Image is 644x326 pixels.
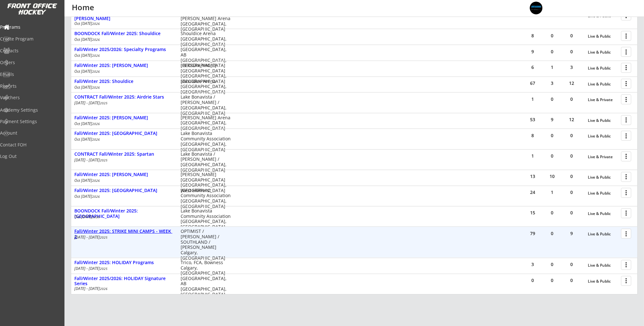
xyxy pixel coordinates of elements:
[74,31,174,36] div: BOONDOCK Fall/Winter 2025: Shouldice
[543,133,562,138] div: 0
[543,117,562,122] div: 9
[588,191,618,196] div: Live & Public
[181,94,231,116] div: Lake Bonavista / [PERSON_NAME] / [GEOGRAPHIC_DATA], [GEOGRAPHIC_DATA]
[562,231,581,236] div: 9
[523,81,542,85] div: 67
[621,260,631,270] button: more_vert
[74,63,174,68] div: Fall/Winter 2025: [PERSON_NAME]
[181,47,231,68] div: [GEOGRAPHIC_DATA], AB [GEOGRAPHIC_DATA], [GEOGRAPHIC_DATA]
[74,179,172,182] div: Oct [DATE]
[181,31,231,47] div: Shouldice Arena [GEOGRAPHIC_DATA], [GEOGRAPHIC_DATA]
[562,49,581,54] div: 0
[523,190,542,195] div: 24
[588,232,618,236] div: Live & Public
[74,137,172,141] div: Oct [DATE]
[588,34,618,39] div: Live & Public
[74,260,174,265] div: Fall/Winter 2025: HOLIDAY Programs
[74,54,172,57] div: Oct [DATE]
[74,276,174,287] div: Fall/Winter 2025/2026: HOLIDAY Signature Series
[562,154,581,158] div: 0
[523,231,542,236] div: 79
[92,194,100,199] em: 2026
[562,211,581,215] div: 0
[181,79,231,95] div: Shouldice Arena [GEOGRAPHIC_DATA], [GEOGRAPHIC_DATA]
[588,134,618,138] div: Live & Public
[74,215,172,219] div: Oct [DATE]
[621,94,631,104] button: more_vert
[181,63,231,84] div: [PERSON_NAME][GEOGRAPHIC_DATA] [GEOGRAPHIC_DATA], [GEOGRAPHIC_DATA]
[588,118,618,123] div: Live & Public
[181,276,231,297] div: [GEOGRAPHIC_DATA], AB [GEOGRAPHIC_DATA], [GEOGRAPHIC_DATA]
[543,65,562,70] div: 1
[74,158,172,162] div: [DATE] - [DATE]
[562,33,581,38] div: 0
[181,11,231,32] div: Father [PERSON_NAME] Arena [GEOGRAPHIC_DATA], [GEOGRAPHIC_DATA]
[181,152,231,173] div: Lake Bonavista / [PERSON_NAME] / [GEOGRAPHIC_DATA], [GEOGRAPHIC_DATA]
[523,133,542,138] div: 8
[621,172,631,182] button: more_vert
[74,115,174,121] div: Fall/Winter 2025: [PERSON_NAME]
[621,276,631,286] button: more_vert
[181,131,231,152] div: Lake Bonavista Community Association [GEOGRAPHIC_DATA], [GEOGRAPHIC_DATA]
[74,287,172,291] div: [DATE] - [DATE]
[523,262,542,267] div: 3
[92,53,100,58] em: 2026
[562,117,581,122] div: 12
[621,79,631,89] button: more_vert
[588,155,618,159] div: Live & Private
[621,31,631,41] button: more_vert
[92,215,100,219] em: 2026
[181,208,231,230] div: Lake Bonavista Community Association [GEOGRAPHIC_DATA], [GEOGRAPHIC_DATA]
[543,262,562,267] div: 0
[588,263,618,268] div: Live & Public
[100,286,108,291] em: 2026
[523,278,542,283] div: 0
[74,101,172,105] div: [DATE] - [DATE]
[74,188,174,193] div: Fall/Winter 2025: [GEOGRAPHIC_DATA]
[588,82,618,86] div: Live & Public
[74,235,172,239] div: [DATE] - [DATE]
[621,208,631,218] button: more_vert
[74,131,174,136] div: Fall/Winter 2025: [GEOGRAPHIC_DATA]
[543,49,562,54] div: 0
[523,49,542,54] div: 9
[588,66,618,70] div: Live & Public
[92,85,100,90] em: 2026
[562,174,581,179] div: 0
[523,33,542,38] div: 8
[181,115,231,131] div: [PERSON_NAME] Arena [GEOGRAPHIC_DATA], [GEOGRAPHIC_DATA]
[562,190,581,195] div: 0
[543,174,562,179] div: 10
[543,154,562,158] div: 0
[543,33,562,38] div: 0
[74,94,174,100] div: CONTRACT Fall/Winter 2025: Airdrie Stars
[621,152,631,161] button: more_vert
[562,133,581,138] div: 0
[100,266,108,271] em: 2025
[543,13,562,18] div: 11
[562,262,581,267] div: 0
[562,81,581,85] div: 12
[588,175,618,180] div: Live & Public
[100,235,108,240] em: 2025
[523,174,542,179] div: 13
[543,190,562,195] div: 1
[621,131,631,141] button: more_vert
[523,211,542,215] div: 15
[621,229,631,239] button: more_vert
[588,50,618,55] div: Live & Public
[74,208,174,219] div: BOONDOCK Fall/Winter 2025: [GEOGRAPHIC_DATA]
[523,65,542,70] div: 6
[588,14,618,18] div: Live & Public
[181,188,231,209] div: West Hillhurst Community Association [GEOGRAPHIC_DATA], [GEOGRAPHIC_DATA]
[181,260,231,276] div: Trico, FCA, Bowness Calgary, [GEOGRAPHIC_DATA]
[181,172,231,193] div: [PERSON_NAME][GEOGRAPHIC_DATA] [GEOGRAPHIC_DATA], [GEOGRAPHIC_DATA]
[92,122,100,126] em: 2026
[543,97,562,101] div: 0
[588,279,618,284] div: Live & Public
[588,98,618,102] div: Live & Private
[74,85,172,89] div: Oct [DATE]
[523,154,542,158] div: 1
[92,137,100,142] em: 2026
[181,229,231,261] div: OPTIMIST / [PERSON_NAME] / SOUTHLAND / [PERSON_NAME] Calgary, [GEOGRAPHIC_DATA]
